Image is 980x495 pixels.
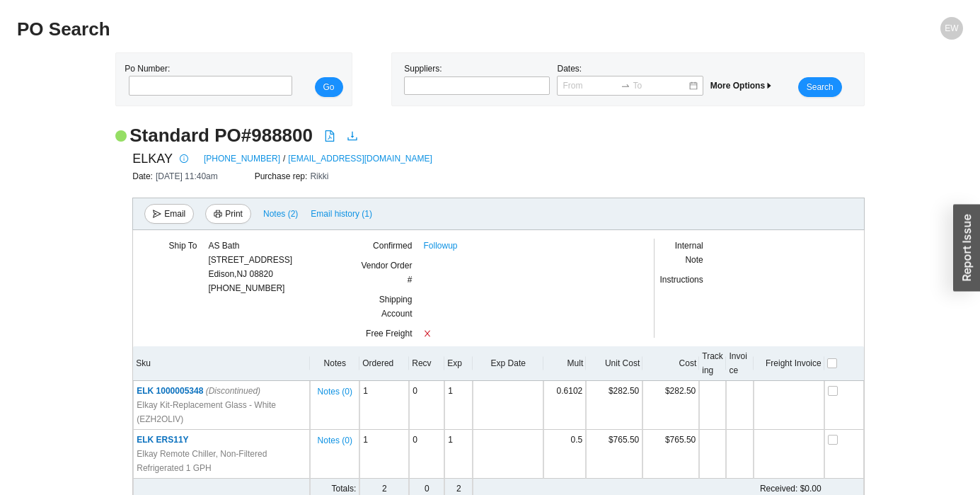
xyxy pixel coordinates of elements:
[315,77,343,97] button: Go
[659,275,703,285] span: Instructions
[423,329,432,338] span: close
[208,239,292,295] div: [PHONE_NUMBER]
[760,484,797,494] span: Received:
[366,329,412,338] span: Free Freight
[633,79,688,93] input: To
[945,17,958,40] span: EW
[543,430,586,479] td: 0.5
[137,447,306,475] span: Elkay Remote Chiller, Non-Filtered Refrigerated 1 GPH
[675,241,703,265] span: Internal Note
[553,62,706,97] div: Dates:
[317,433,353,443] button: Notes (0)
[473,346,543,381] th: Exp Date
[754,346,824,381] th: Freight Invoice
[347,130,358,142] span: download
[311,207,372,221] span: Email history (1)
[214,210,222,220] span: printer
[379,295,413,319] span: Shipping Account
[144,204,194,224] button: sendEmail
[765,81,773,90] span: caret-right
[206,386,260,396] i: (Discontinued)
[798,77,842,97] button: Search
[361,261,412,285] span: Vendor Order #
[586,346,642,381] th: Unit Cost
[444,346,473,381] th: Exp
[543,346,586,381] th: Mult
[332,484,357,494] span: Totals:
[444,430,473,479] td: 1
[359,381,409,430] td: 1
[324,130,335,142] span: file-pdf
[310,204,373,224] button: Email history (1)
[373,241,412,251] span: Confirmed
[176,154,192,163] span: info-circle
[283,152,285,166] span: /
[359,430,409,479] td: 1
[137,435,188,445] span: ELK ERS11Y
[263,206,299,216] button: Notes (2)
[255,171,311,181] span: Purchase rep:
[208,239,292,281] div: AS Bath [STREET_ADDRESS] Edison , NJ 08820
[710,81,773,91] span: More Options
[310,346,359,381] th: Notes
[318,385,352,399] span: Notes ( 0 )
[409,346,444,381] th: Recv
[225,207,243,221] span: Print
[310,171,328,181] span: Rikki
[347,130,358,144] a: download
[423,239,457,253] a: Followup
[726,346,753,381] th: Invoice
[324,130,335,144] a: file-pdf
[586,381,642,430] td: $282.50
[807,80,834,94] span: Search
[699,346,726,381] th: Tracking
[359,346,409,381] th: Ordered
[132,148,173,169] span: ELKAY
[621,81,630,91] span: to
[642,381,699,430] td: $282.50
[169,241,197,251] span: Ship To
[153,210,161,220] span: send
[164,207,185,221] span: Email
[263,207,298,221] span: Notes ( 2 )
[173,149,192,169] button: info-circle
[621,81,630,91] span: swap-right
[132,171,156,181] span: Date:
[323,80,335,94] span: Go
[205,204,251,224] button: printerPrint
[137,386,260,396] span: ELK 1000005348
[204,152,280,166] a: [PHONE_NUMBER]
[137,398,306,426] span: Elkay Kit-Replacement Glass - White (EZH2OLIV)
[586,430,642,479] td: $765.50
[642,346,699,381] th: Cost
[400,62,553,97] div: Suppliers:
[318,433,352,448] span: Notes ( 0 )
[288,152,432,166] a: [EMAIL_ADDRESS][DOMAIN_NAME]
[136,356,307,370] div: Sku
[156,171,218,181] span: [DATE] 11:40am
[125,62,288,97] div: Po Number:
[543,381,586,430] td: 0.6102
[17,17,727,42] h2: PO Search
[409,381,444,430] td: 0
[129,123,313,148] h2: Standard PO # 988800
[317,384,353,394] button: Notes (0)
[444,381,473,430] td: 1
[642,430,699,479] td: $765.50
[409,430,444,479] td: 0
[563,79,617,93] input: From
